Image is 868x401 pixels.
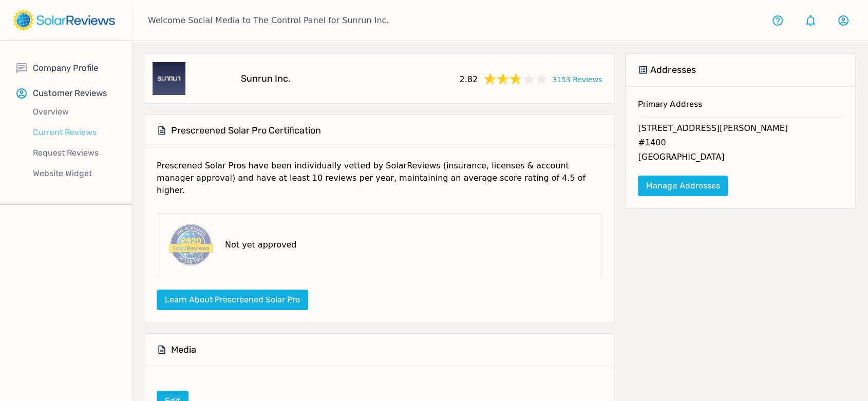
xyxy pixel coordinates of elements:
[225,239,296,251] p: Not yet approved
[165,222,215,269] img: prescreened-badge.png
[16,102,131,122] a: Overview
[650,64,695,76] h5: Addresses
[16,163,131,184] a: Website Widget
[16,147,131,159] p: Request Reviews
[171,125,321,137] h5: Prescreened Solar Pro Certification
[16,167,131,180] p: Website Widget
[148,14,389,27] p: Welcome Social Media to The Control Panel for Sunrun Inc.
[33,87,107,100] p: Customer Reviews
[157,295,308,304] a: Learn about Prescreened Solar Pro
[638,176,728,196] a: Manage Addresses
[638,122,843,137] p: [STREET_ADDRESS][PERSON_NAME]
[33,62,98,74] p: Company Profile
[638,99,843,118] h6: Primary Address
[16,122,131,143] a: Current Reviews
[638,137,843,151] p: #1400
[638,151,843,165] p: [GEOGRAPHIC_DATA]
[241,73,291,85] h5: Sunrun Inc.
[16,106,131,118] p: Overview
[157,290,308,310] button: Learn about Prescreened Solar Pro
[459,71,478,86] span: 2.82
[171,344,196,356] h5: Media
[157,160,602,205] p: Prescrened Solar Pros have been individually vetted by SolarReviews (insurance, licenses & accoun...
[16,143,131,163] a: Request Reviews
[552,72,602,85] a: 3153 Reviews
[16,126,131,139] p: Current Reviews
